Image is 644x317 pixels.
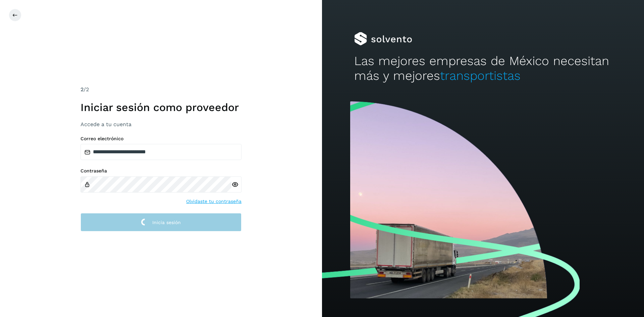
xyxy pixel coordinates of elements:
[80,213,241,231] button: Inicia sesión
[80,86,241,94] div: /2
[80,168,241,174] label: Contraseña
[440,68,521,83] span: transportistas
[152,220,181,225] span: Inicia sesión
[80,86,84,93] span: 2
[80,101,241,114] h1: Iniciar sesión como proveedor
[186,198,241,205] a: Olvidaste tu contraseña
[80,136,241,142] label: Correo electrónico
[354,54,612,84] h2: Las mejores empresas de México necesitan más y mejores
[80,121,241,127] h3: Accede a tu cuenta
